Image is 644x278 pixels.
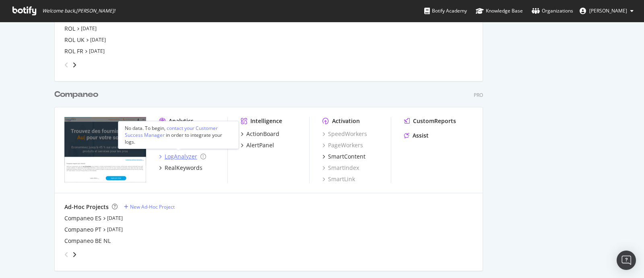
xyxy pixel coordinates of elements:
[81,25,97,32] a: [DATE]
[107,215,123,222] a: [DATE]
[328,153,365,161] div: SmartContent
[404,117,456,125] a: CustomReports
[241,130,279,138] a: ActionBoard
[130,203,175,210] div: New Ad-Hoc Project
[532,7,573,15] div: Organizations
[617,251,636,270] div: Open Intercom Messenger
[64,203,109,211] div: Ad-Hoc Projects
[322,153,365,161] a: SmartContent
[125,125,232,145] div: No data. To begin, in order to integrate your logs.
[246,141,274,149] div: AlertPanel
[90,36,106,43] a: [DATE]
[165,153,197,161] div: LogAnalyzer
[322,141,363,149] a: PageWorkers
[246,130,279,138] div: ActionBoard
[474,92,483,98] div: Pro
[165,164,202,172] div: RealKeywords
[107,226,123,233] a: [DATE]
[169,117,194,125] div: Analytics
[64,214,101,222] a: Companeo ES
[241,141,274,149] a: AlertPanel
[61,248,72,261] div: angle-left
[159,164,202,172] a: RealKeywords
[404,132,429,140] a: Assist
[413,132,429,140] div: Assist
[322,175,355,183] a: SmartLink
[54,89,98,100] div: Companeo
[61,59,72,71] div: angle-left
[64,36,85,44] a: ROL UK
[322,130,367,138] a: SpeedWorkers
[64,226,101,234] a: Companeo PT
[424,7,467,15] div: Botify Academy
[124,203,175,210] a: New Ad-Hoc Project
[322,164,359,172] a: SmartIndex
[72,61,77,69] div: angle-right
[159,153,206,161] a: LogAnalyzer
[589,7,627,14] span: Quentin Arnold
[332,117,360,125] div: Activation
[89,48,105,54] a: [DATE]
[64,47,83,55] a: ROL FR
[476,7,523,15] div: Knowledge Base
[72,251,77,259] div: angle-right
[573,4,640,17] button: [PERSON_NAME]
[64,25,75,33] a: ROL
[64,237,111,245] a: Companeo BE NL
[413,117,456,125] div: CustomReports
[125,125,218,138] div: contact your Customer Success Manager
[250,117,282,125] div: Intelligence
[42,8,115,14] span: Welcome back, [PERSON_NAME] !
[54,89,101,100] a: Companeo
[64,117,146,182] img: companeo.com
